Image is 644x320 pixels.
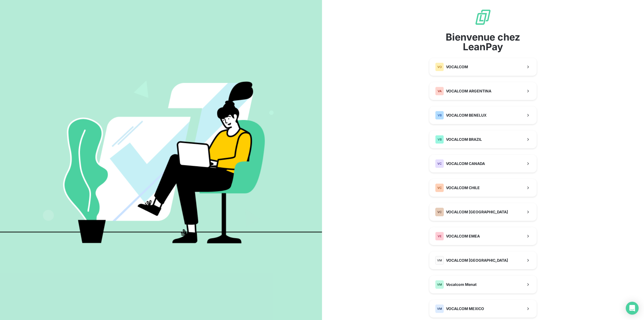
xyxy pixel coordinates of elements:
span: VOCALCOM BENELUX [446,113,486,118]
div: VB [435,135,444,144]
span: VOCALCOM [GEOGRAPHIC_DATA] [446,258,508,263]
span: VOCALCOM [GEOGRAPHIC_DATA] [446,209,508,215]
button: VMVOCALCOM [GEOGRAPHIC_DATA] [429,251,537,269]
span: Vocalcom Menat [446,282,477,287]
img: logo sigle [474,9,492,26]
div: VM [435,304,444,313]
button: VBVOCALCOM BENELUX [429,106,537,124]
span: Bienvenue chez LeanPay [429,32,537,52]
div: VE [435,232,444,240]
span: VOCALCOM CANADA [446,161,485,166]
div: VC [435,184,444,192]
div: VC [435,159,444,168]
button: VAVOCALCOM ARGENTINA [429,82,537,100]
div: VA [435,87,444,95]
span: VOCALCOM EMEA [446,233,480,239]
span: VOCALCOM MEXICO [446,306,484,311]
button: VCVOCALCOM [GEOGRAPHIC_DATA] [429,203,537,221]
div: Open Intercom Messenger [626,302,639,315]
span: VOCALCOM CHILE [446,185,480,190]
div: VC [435,208,444,216]
button: VEVOCALCOM EMEA [429,227,537,245]
div: VB [435,111,444,120]
span: VOCALCOM BRAZIL [446,137,482,142]
div: VM [435,256,444,265]
span: VOCALCOM [446,64,468,70]
button: VCVOCALCOM CHILE [429,179,537,197]
button: VMVOCALCOM MEXICO [429,300,537,318]
button: VBVOCALCOM BRAZIL [429,131,537,148]
span: VOCALCOM ARGENTINA [446,88,491,94]
button: VOVOCALCOM [429,58,537,76]
div: VM [435,280,444,289]
div: VO [435,63,444,71]
button: VCVOCALCOM CANADA [429,155,537,172]
button: VMVocalcom Menat [429,276,537,293]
